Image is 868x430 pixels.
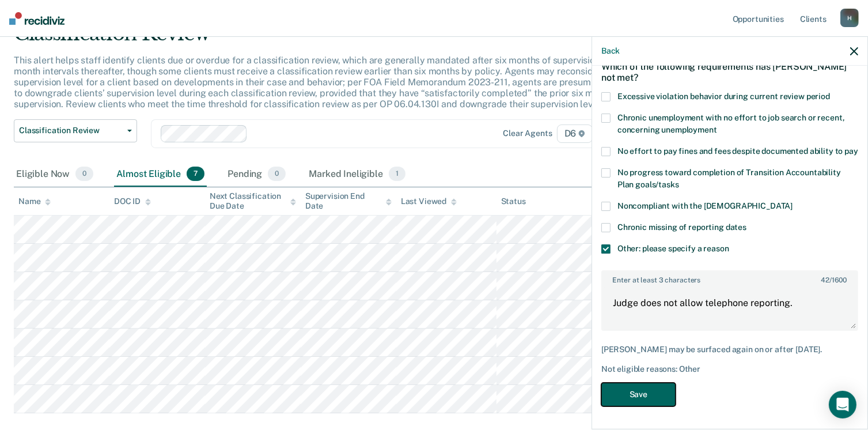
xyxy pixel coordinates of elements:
div: Supervision End Date [305,191,392,211]
textarea: Judge does not allow telephone reporting. [602,287,857,330]
span: No progress toward completion of Transition Accountability Plan goals/tasks [617,168,841,189]
div: Name [18,197,51,206]
div: [PERSON_NAME] may be surfaced again on or after [DATE]. [601,345,858,354]
span: Chronic missing of reporting dates [617,222,746,232]
span: 0 [268,167,286,182]
button: Save [601,383,676,406]
div: Last Viewed [401,197,457,206]
span: 0 [75,167,93,182]
span: 42 [821,276,829,284]
span: Other: please specify a reason [617,244,729,253]
div: Clear agents [503,129,552,138]
div: Pending [225,162,288,187]
div: Classification Review [14,22,665,55]
div: Marked Ineligible [306,162,408,187]
div: Eligible Now [14,162,96,187]
span: 1 [389,167,405,182]
img: Recidiviz [9,12,65,25]
span: D6 [557,125,593,143]
span: Classification Review [19,126,123,135]
label: Enter at least 3 characters [602,271,857,284]
p: This alert helps staff identify clients due or overdue for a classification review, which are gen... [14,55,657,110]
div: Status [501,197,526,206]
span: Excessive violation behavior during current review period [617,92,830,101]
div: Next Classification Due Date [210,191,296,211]
span: / 1600 [821,276,847,284]
span: 7 [187,167,204,182]
div: DOC ID [114,197,151,206]
span: Chronic unemployment with no effort to job search or recent, concerning unemployment [617,113,845,134]
div: Not eligible reasons: Other [601,364,858,374]
button: Back [601,46,620,56]
div: Almost Eligible [114,162,207,187]
span: Noncompliant with the [DEMOGRAPHIC_DATA] [617,201,793,210]
span: No effort to pay fines and fees despite documented ability to pay [617,146,858,156]
div: H [840,9,859,27]
div: Which of the following requirements has [PERSON_NAME] not met? [601,52,858,92]
div: Open Intercom Messenger [829,391,856,418]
